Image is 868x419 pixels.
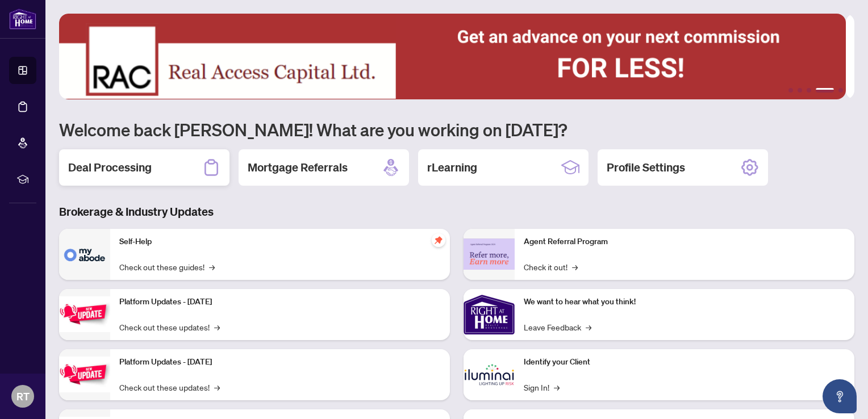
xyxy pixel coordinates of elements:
[9,9,36,30] img: logo
[119,296,441,308] p: Platform Updates - [DATE]
[209,261,215,273] span: →
[788,88,793,93] button: 1
[816,88,834,93] button: 4
[214,321,220,333] span: →
[524,381,560,393] a: Sign In!→
[807,88,811,93] button: 3
[16,388,30,404] span: RT
[119,356,441,368] p: Platform Updates - [DATE]
[59,296,110,332] img: Platform Updates - July 21, 2025
[119,381,220,393] a: Check out these updates!→
[586,321,591,333] span: →
[823,379,857,413] button: Open asap
[248,160,348,175] h2: Mortgage Referrals
[572,261,578,273] span: →
[554,381,560,393] span: →
[464,238,515,270] img: Agent Referral Program
[119,236,441,248] p: Self-Help
[59,14,846,99] img: Slide 3
[432,233,445,247] span: pushpin
[59,357,110,392] img: Platform Updates - July 8, 2025
[214,381,220,393] span: →
[798,88,802,93] button: 2
[524,296,845,308] p: We want to hear what you think!
[524,261,578,273] a: Check it out!→
[524,321,591,333] a: Leave Feedback→
[59,119,854,140] h1: Welcome back [PERSON_NAME]! What are you working on [DATE]?
[119,321,220,333] a: Check out these updates!→
[464,349,515,400] img: Identify your Client
[68,160,152,175] h2: Deal Processing
[464,289,515,340] img: We want to hear what you think!
[524,236,845,248] p: Agent Referral Program
[427,160,477,175] h2: rLearning
[838,88,843,93] button: 5
[607,160,685,175] h2: Profile Settings
[59,229,110,280] img: Self-Help
[59,204,854,220] h3: Brokerage & Industry Updates
[524,356,845,368] p: Identify your Client
[119,261,215,273] a: Check out these guides!→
